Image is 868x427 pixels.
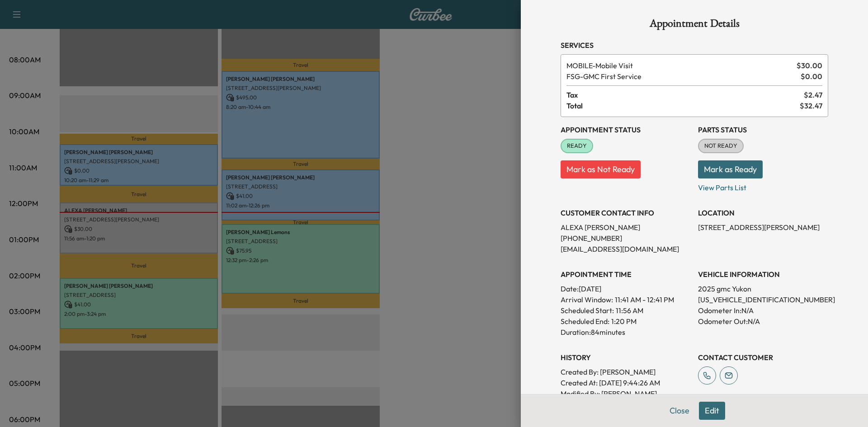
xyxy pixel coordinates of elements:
[561,366,691,377] p: Created By : [PERSON_NAME]
[616,305,643,316] p: 11:56 AM
[566,71,797,82] span: GMC First Service
[698,283,828,294] p: 2025 gmc Yukon
[801,71,822,82] span: $ 0.00
[561,207,691,218] h3: CUSTOMER CONTACT INFO
[698,207,828,218] h3: LOCATION
[561,160,641,178] button: Mark as Not Ready
[698,124,828,135] h3: Parts Status
[566,89,804,100] span: Tax
[561,388,691,399] p: Modified By : [PERSON_NAME]
[698,352,828,363] h3: CONTACT CUSTOMER
[561,352,691,363] h3: History
[699,141,743,150] span: NOT READY
[698,294,828,305] p: [US_VEHICLE_IDENTIFICATION_NUMBER]
[561,18,828,33] h1: Appointment Details
[561,294,691,305] p: Arrival Window:
[698,222,828,233] p: [STREET_ADDRESS][PERSON_NAME]
[561,222,691,233] p: ALEXA [PERSON_NAME]
[561,141,592,150] span: READY
[561,316,609,327] p: Scheduled End:
[797,60,822,71] span: $ 30.00
[611,316,637,327] p: 1:20 PM
[561,233,691,244] p: [PHONE_NUMBER]
[698,305,828,316] p: Odometer In: N/A
[561,305,614,316] p: Scheduled Start:
[699,402,725,420] button: Edit
[615,294,674,305] span: 11:41 AM - 12:41 PM
[566,60,793,71] span: Mobile Visit
[698,178,828,193] p: View Parts List
[561,283,691,294] p: Date: [DATE]
[561,40,828,51] h3: Services
[561,124,691,135] h3: Appointment Status
[561,377,691,388] p: Created At : [DATE] 9:44:26 AM
[804,89,822,100] span: $ 2.47
[698,269,828,280] h3: VEHICLE INFORMATION
[566,100,800,111] span: Total
[561,269,691,280] h3: APPOINTMENT TIME
[698,160,763,178] button: Mark as Ready
[800,100,822,111] span: $ 32.47
[664,402,695,420] button: Close
[561,327,691,338] p: Duration: 84 minutes
[561,244,691,254] p: [EMAIL_ADDRESS][DOMAIN_NAME]
[698,316,828,327] p: Odometer Out: N/A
